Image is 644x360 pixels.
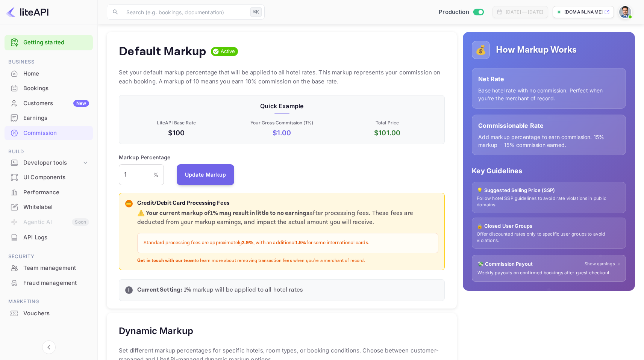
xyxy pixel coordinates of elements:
[230,119,333,126] p: Your Gross Commission ( 1 %)
[5,111,93,125] a: Earnings
[23,99,89,108] div: Customers
[5,230,93,244] a: API Logs
[119,153,171,161] p: Markup Percentage
[5,96,93,111] div: CustomersNew
[478,74,620,83] p: Net Rate
[478,133,620,149] p: Add markup percentage to earn commission. 15% markup = 15% commission earned.
[5,298,93,306] span: Marketing
[564,9,603,15] p: [DOMAIN_NAME]
[506,9,543,15] div: [DATE] — [DATE]
[73,100,89,107] div: New
[119,68,445,86] p: Set your default markup percentage that will be applied to all hotel rates. This markup represent...
[23,129,89,138] div: Commission
[5,81,93,96] div: Bookings
[478,86,620,102] p: Base hotel rate with no commission. Perfect when you're the merchant of record.
[125,119,227,126] p: LiteAPI Base Rate
[242,240,253,246] strong: 2.9%
[477,187,621,194] p: 💡 Suggested Selling Price (SSP)
[5,148,93,156] span: Build
[128,287,129,293] p: i
[5,170,93,185] div: UI Components
[5,306,93,320] a: Vouchers
[472,166,626,176] p: Key Guidelines
[5,170,93,184] a: UI Components
[477,222,621,230] p: 🔒 Closed User Groups
[23,279,89,287] div: Fraud management
[137,199,438,208] p: Credit/Debit Card Processing Fees
[5,67,93,80] a: Home
[477,270,620,276] p: Weekly payouts on confirmed bookings after guest checkout.
[137,258,195,263] strong: Get in touch with our team
[125,128,227,138] p: $100
[5,261,93,275] div: Team management
[5,230,93,245] div: API Logs
[23,173,89,182] div: UI Components
[477,195,621,208] p: Follow hotel SSP guidelines to avoid rate violations in public domains.
[23,114,89,123] div: Earnings
[496,44,577,56] h5: How Markup Works
[5,185,93,199] a: Performance
[336,119,438,126] p: Total Price
[619,6,631,18] img: Santiago Moran Labat
[119,164,153,185] input: 0
[5,276,93,290] div: Fraud management
[23,264,89,272] div: Team management
[436,8,486,17] div: Switch to Sandbox mode
[23,159,82,167] div: Developer tools
[23,309,89,318] div: Vouchers
[137,258,438,264] p: to learn more about removing transaction fees when you're a merchant of record.
[5,96,93,110] a: CustomersNew
[6,6,48,18] img: LiteAPI logo
[336,128,438,138] p: $ 101.00
[5,156,93,169] div: Developer tools
[477,231,621,244] p: Offer discounted rates only to specific user groups to avoid violations.
[137,286,182,294] strong: Current Setting:
[5,67,93,81] div: Home
[42,340,56,354] button: Collapse navigation
[478,121,620,130] p: Commissionable Rate
[585,261,620,267] a: Show earnings →
[23,38,89,47] a: Getting started
[475,43,486,57] p: 💰
[125,101,438,110] p: Quick Example
[477,260,533,268] p: 💸 Commission Payout
[119,44,206,59] h4: Default Markup
[5,81,93,95] a: Bookings
[177,164,235,185] button: Update Markup
[250,7,262,17] div: ⌘K
[295,240,306,246] strong: 1.5%
[23,70,89,78] div: Home
[5,276,93,290] a: Fraud management
[5,200,93,215] div: Whitelabel
[5,126,93,140] a: Commission
[218,48,238,55] span: Active
[153,171,159,178] p: %
[119,325,193,337] h5: Dynamic Markup
[5,58,93,66] span: Business
[137,286,438,295] p: 1 % markup will be applied to all hotel rates
[23,233,89,242] div: API Logs
[5,126,93,141] div: Commission
[439,8,469,17] span: Production
[137,209,438,227] p: after processing fees. These fees are deducted from your markup earnings, and impact the actual a...
[122,5,247,20] input: Search (e.g. bookings, documentation)
[23,203,89,212] div: Whitelabel
[5,253,93,261] span: Security
[5,261,93,275] a: Team management
[5,35,93,50] div: Getting started
[5,200,93,214] a: Whitelabel
[5,306,93,321] div: Vouchers
[144,239,432,247] p: Standard processing fees are approximately , with an additional for some international cards.
[23,188,89,197] div: Performance
[5,111,93,126] div: Earnings
[230,128,333,138] p: $ 1.00
[23,84,89,93] div: Bookings
[126,200,132,207] p: 💳
[5,185,93,200] div: Performance
[137,209,309,217] strong: ⚠️ Your current markup of 1 % may result in little to no earnings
